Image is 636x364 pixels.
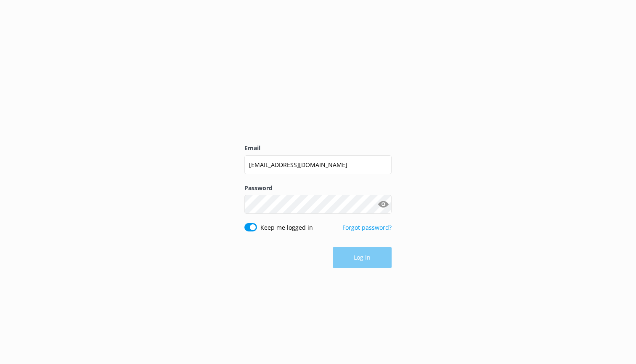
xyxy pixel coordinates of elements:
[260,223,313,232] label: Keep me logged in
[375,196,392,213] button: Show password
[342,223,392,231] a: Forgot password?
[244,155,392,174] input: user@emailaddress.com
[244,183,392,193] label: Password
[244,143,392,153] label: Email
